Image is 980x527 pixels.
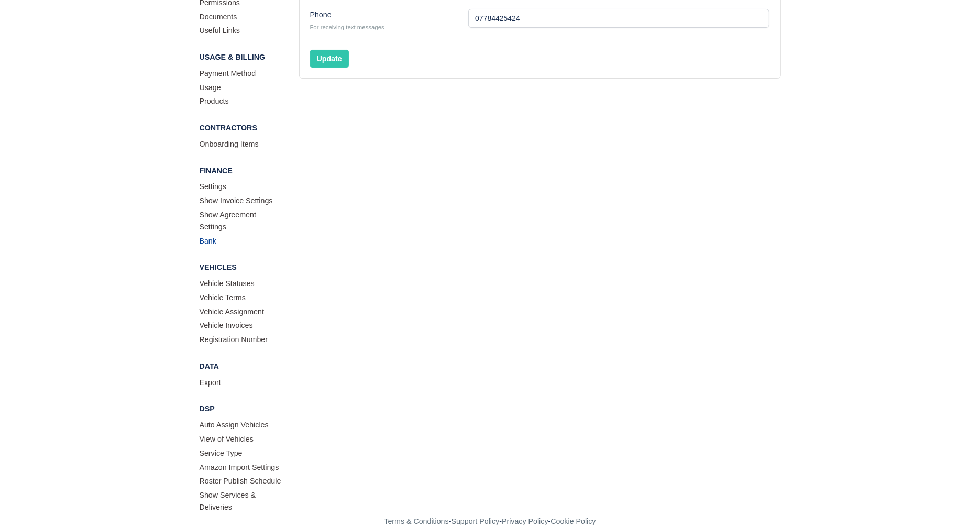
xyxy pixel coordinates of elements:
[200,278,283,292] a: Vehicle Statuses
[502,517,548,525] a: Privacy Policy
[200,334,283,348] a: Registration Number
[200,138,283,152] a: Onboarding Items
[200,209,283,235] a: Show Agreement Settings
[200,25,283,39] a: Useful Links
[550,517,596,525] a: Cookie Policy
[200,489,283,515] a: Show Services & Deliveries
[200,53,266,61] strong: Usage & Billing
[200,292,283,306] a: Vehicle Terms
[384,517,448,525] a: Terms & Conditions
[200,419,283,433] a: Auto Assign Vehicles
[200,462,283,476] a: Amazon Import Settings
[200,433,283,447] a: View of Vehicles
[200,68,283,82] a: Payment Method
[200,263,237,271] strong: Vehicles
[200,235,283,249] a: Bank
[452,517,500,525] a: Support Policy
[200,195,283,209] a: Show Invoice Settings
[200,11,283,25] a: Documents
[200,82,283,96] a: Usage
[200,377,283,391] a: Export
[310,24,384,30] small: For receiving text messages
[200,124,257,132] strong: Contractors
[200,95,283,109] a: Products
[928,477,980,527] iframe: Chat Widget
[200,320,283,334] a: Vehicle Invoices
[200,181,283,195] a: Settings
[310,9,453,21] label: Phone
[200,447,283,462] a: Service Type
[200,404,215,413] strong: DSP
[200,306,283,320] a: Vehicle Assignment
[310,50,349,68] button: Update
[200,167,233,175] strong: Finance
[200,362,219,370] strong: Data
[200,475,283,489] a: Roster Publish Schedule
